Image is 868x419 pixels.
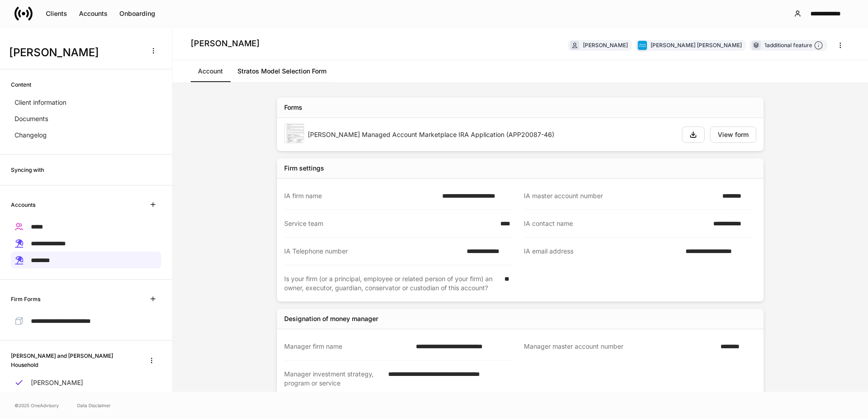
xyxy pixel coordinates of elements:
div: IA master account number [524,191,717,200]
div: Onboarding [119,10,155,17]
a: Account [191,60,230,82]
a: Changelog [11,127,161,143]
button: View form [710,127,756,143]
div: Manager firm name [284,342,410,351]
div: Is your firm (or a principal, employee or related person of your firm) an owner, executor, guardi... [284,274,499,292]
div: [PERSON_NAME] Managed Account Marketplace IRA Application (APP20087-46) [308,130,675,139]
div: Designation of money manager [284,314,378,323]
a: Stratos Model Selection Form [230,60,334,82]
a: Documents [11,111,161,127]
h3: [PERSON_NAME] [9,45,140,60]
p: Client information [15,98,66,107]
div: Firm settings [284,164,324,173]
a: Client information [11,94,161,111]
p: [PERSON_NAME] [31,378,83,387]
div: Manager investment strategy, program or service [284,370,383,388]
div: IA firm name [284,191,437,200]
div: Accounts [79,10,108,17]
div: View form [718,132,749,138]
p: Changelog [15,131,47,140]
div: [PERSON_NAME] [583,41,628,49]
button: Onboarding [113,6,161,21]
div: IA email address [524,247,680,256]
p: Documents [15,114,48,123]
h6: Content [11,80,31,89]
div: Service team [284,219,495,228]
h6: Accounts [11,200,35,209]
div: Manager master account number [524,342,715,351]
h6: Firm Forms [11,295,40,303]
a: [PERSON_NAME] [11,375,161,391]
div: Clients [46,10,67,17]
div: IA contact name [524,219,708,228]
h6: [PERSON_NAME] and [PERSON_NAME] Household [11,351,135,369]
button: Clients [40,6,73,21]
div: 1 additional feature [764,41,823,50]
div: IA Telephone number [284,247,461,256]
button: Accounts [73,6,113,21]
span: © 2025 OneAdvisory [15,402,59,409]
img: charles-schwab-BFYFdbvS.png [638,41,647,50]
h4: [PERSON_NAME] [191,38,260,49]
div: [PERSON_NAME] [PERSON_NAME] [651,41,742,49]
h6: Syncing with [11,166,44,174]
a: Data Disclaimer [77,402,111,409]
div: Forms [284,103,302,112]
